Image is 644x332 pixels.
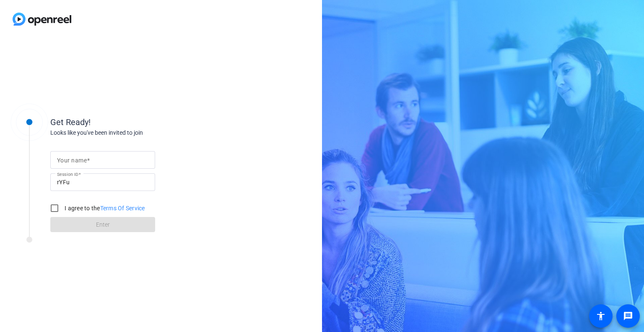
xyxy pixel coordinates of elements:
label: I agree to the [63,204,145,212]
mat-icon: accessibility [596,311,606,321]
a: Terms Of Service [100,205,145,212]
mat-label: Session ID [57,172,78,177]
mat-label: Your name [57,157,87,164]
mat-icon: message [623,311,633,321]
div: Get Ready! [50,116,218,128]
div: Looks like you've been invited to join [50,128,218,137]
